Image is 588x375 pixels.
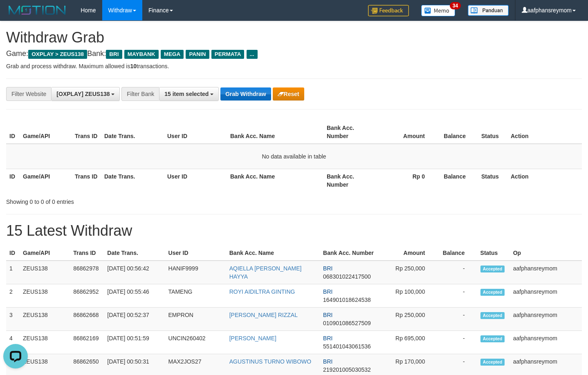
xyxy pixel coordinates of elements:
[20,284,70,308] td: ZEUS138
[437,284,477,308] td: -
[480,359,505,366] span: Accepted
[104,246,165,261] th: Date Trans.
[507,169,582,192] th: Action
[437,169,478,192] th: Balance
[421,5,456,16] img: Button%20Memo.svg
[323,320,371,326] span: Copy 010901086527509 to clipboard
[6,29,582,46] h1: Withdraw Grab
[121,87,159,101] div: Filter Bank
[6,144,582,169] td: No data available in table
[510,284,582,308] td: aafphansreymom
[320,246,377,261] th: Bank Acc. Number
[6,223,582,239] h1: 15 Latest Withdraw
[164,169,227,192] th: User ID
[273,87,304,100] button: Reset
[323,297,371,303] span: Copy 164901018624538 to clipboard
[468,5,509,16] img: panduan.png
[161,50,184,59] span: MEGA
[165,246,226,261] th: User ID
[323,343,371,350] span: Copy 551401043061536 to clipboard
[20,246,70,261] th: Game/API
[437,308,477,331] td: -
[229,312,298,318] a: [PERSON_NAME] RIZZAL
[164,121,227,144] th: User ID
[20,121,72,144] th: Game/API
[480,312,505,319] span: Accepted
[56,91,110,97] span: [OXPLAY] ZEUS138
[6,50,582,58] h4: Game: Bank:
[227,121,323,144] th: Bank Acc. Name
[323,265,332,272] span: BRI
[165,331,226,354] td: UNCIN260402
[220,87,271,100] button: Grab Withdraw
[510,308,582,331] td: aafphansreymom
[6,284,20,308] td: 2
[323,366,371,373] span: Copy 219201005030532 to clipboard
[211,50,245,59] span: PERMATA
[6,4,68,16] img: MOTION_logo.png
[229,288,295,295] a: ROYI AIDILTRA GINTING
[124,50,159,59] span: MAYBANK
[477,246,510,261] th: Status
[247,50,258,59] span: ...
[323,121,375,144] th: Bank Acc. Number
[72,169,101,192] th: Trans ID
[437,331,477,354] td: -
[6,121,20,144] th: ID
[101,169,164,192] th: Date Trans.
[368,5,409,16] img: Feedback.jpg
[6,87,51,101] div: Filter Website
[323,169,375,192] th: Bank Acc. Number
[70,284,104,308] td: 86862952
[377,331,437,354] td: Rp 695,000
[159,87,219,101] button: 15 item selected
[229,335,276,342] a: [PERSON_NAME]
[323,273,371,280] span: Copy 068301022417500 to clipboard
[323,312,332,318] span: BRI
[6,194,239,206] div: Showing 0 to 0 of 0 entries
[323,358,332,365] span: BRI
[478,121,507,144] th: Status
[478,169,507,192] th: Status
[70,261,104,284] td: 86862978
[6,246,20,261] th: ID
[130,63,137,69] strong: 10
[480,289,505,296] span: Accepted
[104,308,165,331] td: [DATE] 00:52:37
[186,50,209,59] span: PANIN
[20,261,70,284] td: ZEUS138
[510,246,582,261] th: Op
[70,331,104,354] td: 86862169
[507,121,582,144] th: Action
[480,266,505,272] span: Accepted
[323,335,332,342] span: BRI
[165,261,226,284] td: HANIF9999
[6,308,20,331] td: 3
[20,169,72,192] th: Game/API
[6,261,20,284] td: 1
[377,308,437,331] td: Rp 250,000
[101,121,164,144] th: Date Trans.
[375,121,437,144] th: Amount
[164,91,209,97] span: 15 item selected
[226,246,320,261] th: Bank Acc. Name
[28,50,87,59] span: OXPLAY > ZEUS138
[323,288,332,295] span: BRI
[437,121,478,144] th: Balance
[104,261,165,284] td: [DATE] 00:56:42
[106,50,122,59] span: BRI
[3,3,28,28] button: Open LiveChat chat widget
[377,246,437,261] th: Amount
[6,331,20,354] td: 4
[6,62,582,70] p: Grab and process withdraw. Maximum allowed is transactions.
[70,308,104,331] td: 86862668
[104,331,165,354] td: [DATE] 00:51:59
[72,121,101,144] th: Trans ID
[229,358,311,365] a: AGUSTINUS TURNO WIBOWO
[165,284,226,308] td: TAMENG
[229,265,302,280] a: AQIELLA [PERSON_NAME] HAYYA
[510,261,582,284] td: aafphansreymom
[437,261,477,284] td: -
[20,308,70,331] td: ZEUS138
[51,87,120,101] button: [OXPLAY] ZEUS138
